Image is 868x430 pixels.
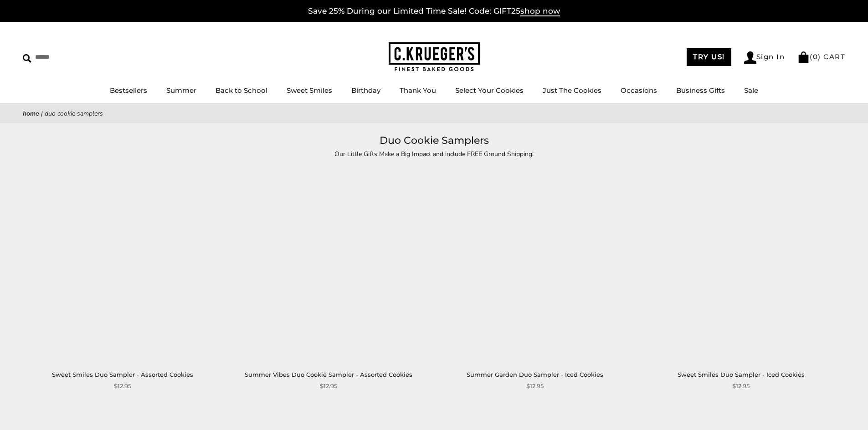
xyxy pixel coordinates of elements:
[114,381,131,391] span: $12.95
[351,86,380,95] a: Birthday
[41,109,43,118] span: |
[23,108,845,119] nav: breadcrumbs
[26,169,219,361] a: Sweet Smiles Duo Sampler - Assorted Cookies
[110,86,147,95] a: Bestsellers
[245,371,412,378] a: Summer Vibes Duo Cookie Sampler - Assorted Cookies
[687,48,731,66] a: TRY US!
[744,51,785,64] a: Sign In
[520,6,560,16] span: shop now
[676,86,725,95] a: Business Gifts
[166,86,196,95] a: Summer
[543,86,601,95] a: Just The Cookies
[308,6,560,16] a: Save 25% During our Limited Time Sale! Code: GIFT25shop now
[232,169,425,361] a: Summer Vibes Duo Cookie Sampler - Assorted Cookies
[455,86,524,95] a: Select Your Cookies
[216,86,267,95] a: Back to School
[744,86,758,95] a: Sale
[797,51,810,63] img: Bag
[23,109,39,118] a: Home
[23,50,131,64] input: Search
[225,149,644,159] p: Our Little Gifts Make a Big Impact and include FREE Ground Shipping!
[621,86,657,95] a: Occasions
[400,86,436,95] a: Thank You
[52,371,193,378] a: Sweet Smiles Duo Sampler - Assorted Cookies
[45,109,103,118] span: Duo Cookie Samplers
[439,169,631,361] a: Summer Garden Duo Sampler - Iced Cookies
[645,169,837,361] a: Sweet Smiles Duo Sampler - Iced Cookies
[797,52,845,61] a: (0) CART
[36,132,832,149] h1: Duo Cookie Samplers
[526,381,544,391] span: $12.95
[678,371,805,378] a: Sweet Smiles Duo Sampler - Iced Cookies
[744,51,756,64] img: Account
[287,86,332,95] a: Sweet Smiles
[23,54,31,63] img: Search
[389,42,480,72] img: C.KRUEGER'S
[813,52,818,61] span: 0
[320,381,337,391] span: $12.95
[732,381,750,391] span: $12.95
[467,371,603,378] a: Summer Garden Duo Sampler - Iced Cookies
